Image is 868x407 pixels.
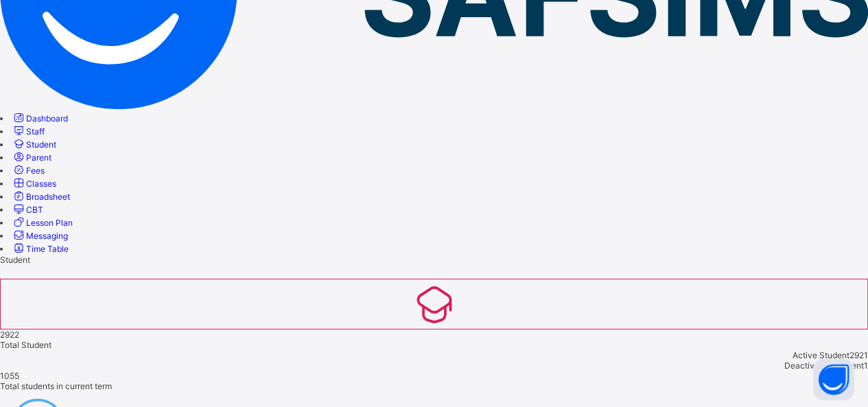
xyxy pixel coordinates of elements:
span: Parent [26,152,51,163]
a: Broadsheet [12,191,70,202]
a: Time Table [12,244,69,254]
button: Open asap [813,359,854,400]
a: Parent [12,152,51,163]
a: Classes [12,178,56,189]
span: Deactivated Student [784,360,864,371]
span: Dashboard [26,113,68,124]
a: Student [12,139,56,150]
span: Broadsheet [26,191,70,202]
span: Classes [26,178,56,189]
span: 2921 [849,350,868,360]
a: Messaging [12,231,68,241]
span: CBT [26,205,43,215]
span: Student [26,139,56,150]
span: Messaging [26,231,68,241]
a: Dashboard [12,113,68,124]
span: Time Table [26,244,69,254]
span: Fees [26,165,45,176]
span: Staff [26,126,45,137]
a: Lesson Plan [12,218,73,228]
a: Fees [12,165,45,176]
a: Staff [12,126,45,137]
span: Lesson Plan [26,218,73,228]
a: CBT [12,205,43,215]
span: 1 [864,360,868,371]
span: Active Student [793,350,849,360]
